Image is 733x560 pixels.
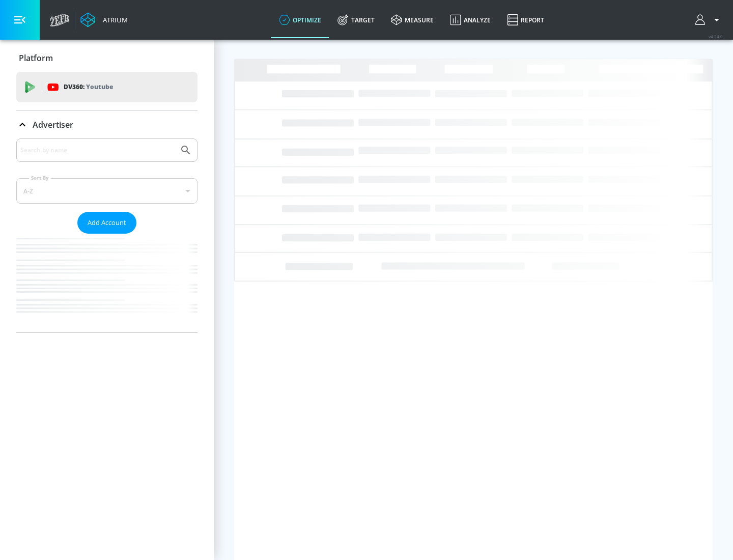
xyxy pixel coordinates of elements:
p: Youtube [86,81,113,92]
a: Target [329,2,383,38]
input: Search by name [20,144,175,157]
button: Add Account [77,212,136,234]
a: Analyze [442,2,499,38]
label: Sort By [29,175,51,181]
span: Add Account [88,217,126,229]
p: Platform [19,52,53,64]
a: measure [383,2,442,38]
div: Platform [16,44,198,72]
a: Report [499,2,552,38]
p: Advertiser [33,119,73,130]
div: Advertiser [16,110,198,139]
a: Atrium [80,12,128,27]
div: Advertiser [16,138,198,332]
p: DV360: [64,81,113,93]
div: A-Z [16,178,198,204]
nav: list of Advertiser [16,234,198,332]
a: optimize [271,2,329,38]
div: DV360: Youtube [16,72,198,102]
div: Atrium [99,15,128,24]
span: v 4.24.0 [709,34,723,39]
